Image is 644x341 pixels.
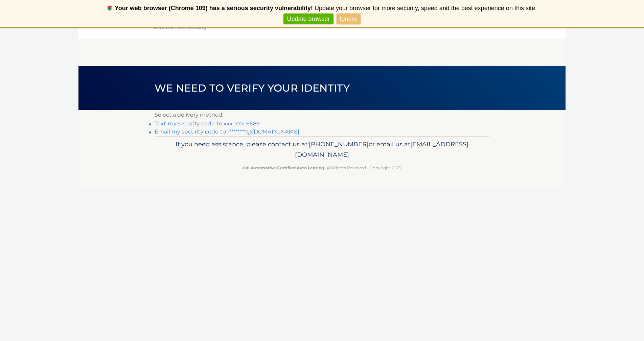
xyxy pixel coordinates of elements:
[309,140,369,148] span: [PHONE_NUMBER]
[283,14,333,25] a: Update browser
[155,120,260,127] a: Text my security code to xxx-xxx-6589
[337,14,361,25] a: Ignore
[159,164,485,171] p: - All Rights Reserved - Copyright 2025
[115,5,313,11] b: Your web browser (Chrome 109) has a serious security vulnerability!
[155,82,350,94] span: We need to verify your identity
[315,5,537,11] span: Update your browser for more security, speed and the best experience on this site.
[243,165,324,170] strong: Cal Automotive Certified Auto Leasing
[159,139,485,161] p: If you need assistance, please contact us at: or email us at
[155,110,489,120] p: Select a delivery method:
[155,128,299,135] a: Email my security code to r********@[DOMAIN_NAME]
